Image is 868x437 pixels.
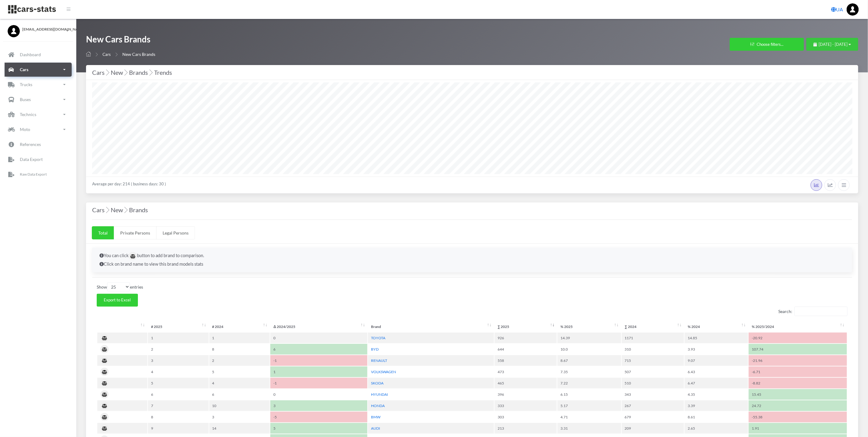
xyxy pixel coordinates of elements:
[495,400,557,411] td: 333
[270,378,367,388] td: -1
[778,307,848,316] label: Search:
[270,344,367,355] td: 6
[371,426,380,431] a: AUDI
[5,137,72,151] a: References
[371,370,396,374] a: VOLKSWAGEN
[794,307,848,316] input: Search:
[148,366,209,377] td: 4
[92,205,852,215] h4: Cars New Brands
[749,366,847,377] td: -6.71
[8,25,69,32] a: [EMAIL_ADDRESS][DOMAIN_NAME]
[622,366,684,377] td: 507
[829,3,845,16] a: UA
[622,355,684,366] td: 715
[5,93,72,107] a: Buses
[92,226,114,239] a: Total
[685,344,748,355] td: 3.93
[148,412,209,422] td: 8
[622,378,684,388] td: 510
[749,333,847,343] td: -20.92
[685,366,748,377] td: 6.43
[20,51,41,58] p: Dashboard
[148,344,209,355] td: 2
[371,381,384,385] a: SKODA
[148,400,209,411] td: 7
[148,423,209,434] td: 9
[270,333,367,343] td: 0
[557,355,621,366] td: 8.67
[20,96,31,103] p: Buses
[20,171,47,178] p: Raw Data Export
[5,167,72,181] a: Raw Data Export
[92,248,852,272] div: You can click button to add brand to comparison. Click on brand name to view this brand models stats
[371,415,380,419] a: BMW
[495,366,557,377] td: 473
[557,366,621,377] td: 7.35
[270,412,367,422] td: -5
[495,378,557,388] td: 465
[557,344,621,355] td: 10.0
[20,81,32,88] p: Trucks
[270,355,367,366] td: -1
[495,344,557,355] td: 644
[371,358,387,363] a: RENAULT
[749,355,847,366] td: -21.96
[5,107,72,122] a: Technics
[749,423,847,434] td: 1.91
[557,389,621,400] td: 6.15
[622,321,684,332] th: ∑&nbsp;2024: activate to sort column ascending
[685,378,748,388] td: 6.47
[8,5,56,14] img: navbar brand
[86,177,858,193] div: Average per day: 214 ( business days: 30 )
[148,333,209,343] td: 1
[557,423,621,434] td: 3.31
[209,400,270,411] td: 10
[622,412,684,422] td: 679
[622,423,684,434] td: 209
[368,321,494,332] th: Brand: activate to sort column ascending
[557,321,621,332] th: %&nbsp;2025: activate to sort column ascending
[5,152,72,166] a: Data Export
[622,344,684,355] td: 310
[371,347,379,351] a: BYD
[495,412,557,422] td: 303
[209,333,270,343] td: 1
[622,333,684,343] td: 1171
[749,412,847,422] td: -55.38
[495,389,557,400] td: 396
[5,63,72,77] a: Cars
[685,355,748,366] td: 9.07
[685,412,748,422] td: 8.61
[622,389,684,400] td: 343
[557,333,621,343] td: 14.39
[107,282,130,291] select: Showentries
[749,321,847,332] th: %&nbsp;2025/2024: activate to sort column ascending
[5,48,72,62] a: Dashboard
[685,389,748,400] td: 4.35
[20,155,43,163] p: Data Export
[730,38,804,51] button: Choose filters...
[685,400,748,411] td: 3.39
[148,378,209,388] td: 5
[270,366,367,377] td: 1
[819,42,848,47] span: [DATE] - [DATE]
[557,400,621,411] td: 5.17
[371,336,385,340] a: TOYOTA
[847,3,859,16] img: ...
[103,52,111,57] a: Cars
[148,355,209,366] td: 3
[622,400,684,411] td: 267
[270,389,367,400] td: 0
[92,67,852,77] div: Cars New Brands Trends
[209,378,270,388] td: 4
[270,423,367,434] td: 5
[495,333,557,343] td: 926
[557,378,621,388] td: 7.22
[209,355,270,366] td: 2
[22,27,69,32] span: [EMAIL_ADDRESS][DOMAIN_NAME]
[209,412,270,422] td: 3
[209,366,270,377] td: 5
[148,389,209,400] td: 6
[5,78,72,92] a: Trucks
